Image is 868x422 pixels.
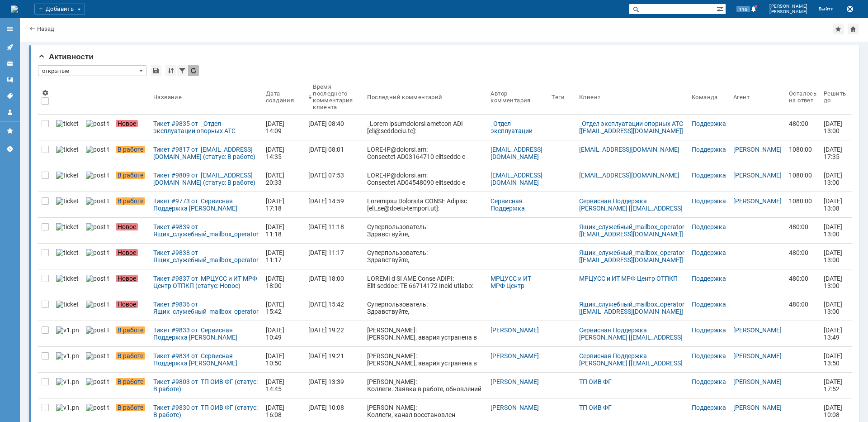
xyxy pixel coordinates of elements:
[11,5,18,13] img: logo
[52,321,82,346] a: v1.png
[266,275,286,289] div: [DATE] 18:00
[785,269,820,295] a: 480:00
[305,115,363,140] a: [DATE] 08:40
[733,326,782,334] a: [PERSON_NAME]
[688,80,730,115] th: Команда
[112,166,150,192] a: В работе
[305,192,363,217] a: [DATE] 14:59
[579,275,678,282] a: МРЦУСС и ИТ МРФ Центр ОТПКП
[824,378,844,393] span: [DATE] 17:52
[116,326,145,334] span: В работе
[82,140,112,166] a: post ticket.png
[785,192,820,217] a: 1080:00
[363,140,487,166] a: LORE-IP@dolorsi.am: Consectet AD03164710 elitseddo e Temporinci UT71786714 laboree. D Magnaaliq, ...
[116,120,138,127] span: Новое
[52,244,82,269] a: ticket_notification.png
[42,89,49,96] span: Настройки
[785,140,820,166] a: 1080:00
[579,352,683,374] a: Сервисная Поддержка [PERSON_NAME] [[EMAIL_ADDRESS][DOMAIN_NAME]]
[305,373,363,398] a: [DATE] 13:39
[848,24,859,34] div: Сделать домашней страницей
[153,404,259,418] div: Тикет #9830 от ТП ОИВ ФГ (статус: В работе)
[579,301,686,315] a: Ящик_служебный_mailbox_operator [[EMAIL_ADDRESS][DOMAIN_NAME]]
[153,120,259,134] div: Тикет #9835 от _Отдел эксплуатации опорных АТС [[EMAIL_ADDRESS][DOMAIN_NAME]] (статус: Новое)
[308,301,344,308] div: [DATE] 15:42
[363,321,487,346] a: [PERSON_NAME]: [PERSON_NAME], авария устранена в 13.00
[262,80,305,115] th: Дата создания
[56,172,79,179] img: ticket_notification.png
[820,295,849,321] a: [DATE] 13:00
[820,218,849,243] a: [DATE] 13:00
[824,352,844,367] span: [DATE] 13:50
[150,80,262,115] th: Название
[112,321,150,346] a: В работе
[308,326,344,334] div: [DATE] 19:22
[692,326,726,334] a: Поддержка
[188,65,199,76] div: Обновлять список
[86,301,108,308] img: post ticket.png
[785,295,820,321] a: 480:00
[363,347,487,372] a: [PERSON_NAME]: [PERSON_NAME], авария устранена в 13.00
[52,166,82,192] a: ticket_notification.png
[112,115,150,140] a: Новое
[305,347,363,372] a: [DATE] 19:21
[789,249,816,256] div: 480:00
[785,218,820,243] a: 480:00
[262,192,305,217] a: [DATE] 17:18
[153,352,259,367] div: Тикет #9834 от Сервисная Поддержка [PERSON_NAME] [[EMAIL_ADDRESS][DOMAIN_NAME]] (статус: В работе)
[367,249,483,314] div: Суперпользователь: Здравствуйте, Ящик_служебный_mailbox_operator ! Ваше обращение зарегистрирован...
[86,275,108,282] img: post ticket.png
[56,404,79,411] img: v1.png
[308,352,344,360] div: [DATE] 19:21
[487,80,548,115] th: Автор комментария
[491,197,544,234] a: Сервисная Поддержка [PERSON_NAME] [[EMAIL_ADDRESS][DOMAIN_NAME]]
[824,172,844,186] span: [DATE] 13:00
[820,347,849,372] a: [DATE] 13:50
[153,378,259,393] div: Тикет #9803 от ТП ОИВ ФГ (статус: В работе)
[692,146,726,153] a: Поддержка
[305,269,363,295] a: [DATE] 18:00
[692,275,726,282] a: Поддержка
[824,301,844,315] span: [DATE] 13:00
[86,249,108,256] img: post ticket.png
[153,326,259,341] div: Тикет #9833 от Сервисная Поддержка [PERSON_NAME] [[EMAIL_ADDRESS][DOMAIN_NAME]] (статус: В работе)
[153,275,259,289] div: Тикет #9837 от МРЦУСС и ИТ МРФ Центр ОТПКП (статус: Новое)
[824,249,844,264] span: [DATE] 13:00
[824,404,844,418] span: [DATE] 10:08
[112,373,150,398] a: В работе
[308,249,344,256] div: [DATE] 11:17
[52,269,82,295] a: ticket_notification.png
[692,223,726,230] a: Поддержка
[262,269,305,295] a: [DATE] 18:00
[305,244,363,269] a: [DATE] 11:17
[717,4,726,13] span: Расширенный поиск
[262,244,305,269] a: [DATE] 11:17
[552,94,565,101] div: Теги
[151,65,161,76] div: Сохранить вид
[491,146,542,160] a: [EMAIL_ADDRESS][DOMAIN_NAME]
[579,326,683,348] a: Сервисная Поддержка [PERSON_NAME] [[EMAIL_ADDRESS][DOMAIN_NAME]]
[308,172,344,179] div: [DATE] 07:53
[824,90,846,104] div: Решить до
[491,352,539,360] a: [PERSON_NAME]
[150,295,262,321] a: Тикет #9836 от Ящик_служебный_mailbox_operator [[EMAIL_ADDRESS][DOMAIN_NAME]] (статус: Новое)
[56,223,79,230] img: ticket_notification.png
[56,326,79,334] img: v1.png
[150,166,262,192] a: Тикет #9809 от [EMAIL_ADDRESS][DOMAIN_NAME] (статус: В работе)
[733,146,782,153] a: [PERSON_NAME]
[3,72,17,87] a: Шаблоны комментариев
[82,269,112,295] a: post ticket.png
[692,301,726,308] a: Поддержка
[86,120,108,127] img: post ticket.png
[692,404,726,411] a: Поддержка
[579,223,686,238] a: Ящик_служебный_mailbox_operator [[EMAIL_ADDRESS][DOMAIN_NAME]]
[34,4,85,14] div: Добавить
[305,166,363,192] a: [DATE] 07:53
[692,120,726,127] a: Поддержка
[733,197,782,205] a: [PERSON_NAME]
[3,56,17,71] a: Клиенты
[56,120,79,127] img: ticket_notification.png
[266,301,286,315] div: [DATE] 15:42
[266,146,286,160] div: [DATE] 14:35
[262,373,305,398] a: [DATE] 14:45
